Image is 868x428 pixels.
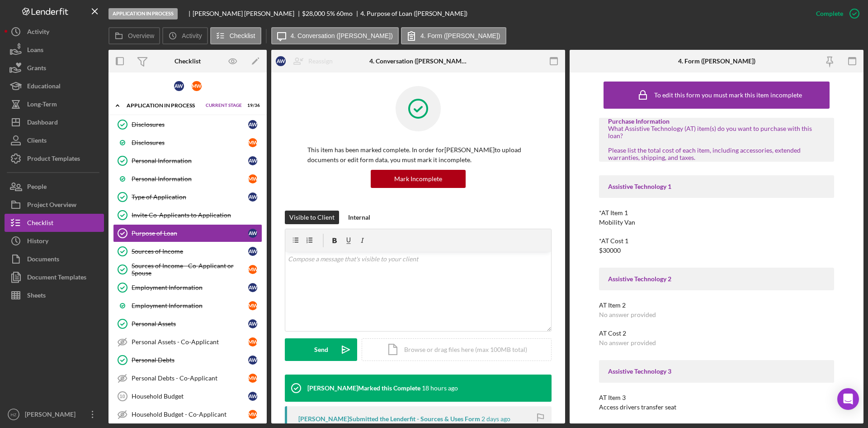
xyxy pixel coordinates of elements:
[127,103,201,108] div: Application In Process
[113,224,262,242] a: Purpose of LoanAW
[113,115,262,134] a: DisclosuresAW
[599,394,834,401] div: AT Item 3
[132,212,262,219] div: Invite Co-Applicants to Application
[132,230,248,237] div: Purpose of Loan
[27,95,57,115] div: Long-Term
[5,149,104,168] a: Product Templates
[162,27,208,44] button: Activity
[5,178,104,196] a: People
[132,338,248,346] div: Personal Assets - Co-Applicant
[654,91,802,99] div: To edit this form you must mark this item incomplete
[132,262,248,277] div: Sources of Income - Co-Applicant or Spouse
[248,283,257,292] div: A W
[248,229,257,238] div: A W
[599,237,834,245] div: *AT Cost 1
[248,265,257,274] div: M W
[302,10,325,17] span: $28,000
[285,338,357,361] button: Send
[113,279,262,297] a: Employment InformationAW
[27,268,86,289] div: Document Templates
[11,412,17,417] text: HZ
[5,59,104,77] a: Grants
[481,415,510,423] time: 2025-10-07 21:50
[132,121,248,128] div: Disclosures
[599,209,834,216] div: *AT Item 1
[113,152,262,170] a: Personal InformationAW
[608,368,825,375] div: Assistive Technology 3
[5,131,104,149] button: Clients
[113,297,262,315] a: Employment InformationMW
[248,410,257,419] div: M W
[132,157,248,164] div: Personal Information
[132,320,248,327] div: Personal Assets
[248,337,257,346] div: M W
[113,369,262,387] a: Personal Debts - Co-ApplicantMW
[248,192,257,202] div: A W
[307,145,529,165] p: This item has been marked complete. In order for [PERSON_NAME] to upload documents or edit form d...
[27,41,43,61] div: Loans
[192,81,202,91] div: M W
[108,8,178,19] div: Application In Process
[5,41,104,59] a: Loans
[816,5,843,23] div: Complete
[5,286,104,304] button: Sheets
[113,170,262,188] a: Personal InformationMW
[420,32,500,39] label: 4. Form ([PERSON_NAME])
[599,311,656,318] div: No answer provided
[206,103,242,108] span: Current Stage
[27,178,47,198] div: People
[113,188,262,206] a: Type of ApplicationAW
[837,388,859,410] div: Open Intercom Messenger
[27,59,46,79] div: Grants
[5,232,104,250] button: History
[5,95,104,113] button: Long-Term
[401,27,506,44] button: 4. Form ([PERSON_NAME])
[271,27,399,44] button: 4. Conversation ([PERSON_NAME])
[27,232,48,252] div: History
[5,23,104,41] button: Activity
[5,196,104,214] button: Project Overview
[599,219,635,226] div: Mobility Van
[248,156,257,165] div: A W
[599,330,834,337] div: AT Cost 2
[248,301,257,310] div: M W
[5,268,104,286] button: Document Templates
[599,404,676,411] div: Access drivers transfer seat
[132,375,248,382] div: Personal Debts - Co-Applicant
[113,315,262,333] a: Personal AssetsAW
[369,58,467,65] div: 4. Conversation ([PERSON_NAME])
[422,385,458,392] time: 2025-10-08 22:16
[678,58,755,65] div: 4. Form ([PERSON_NAME])
[193,10,302,17] div: [PERSON_NAME] [PERSON_NAME]
[23,405,81,426] div: [PERSON_NAME]
[807,5,863,23] button: Complete
[27,250,59,270] div: Documents
[128,32,154,39] label: Overview
[113,351,262,369] a: Personal DebtsAW
[244,103,260,108] div: 19 / 36
[5,77,104,95] a: Educational
[608,125,825,161] div: What Assistive Technology (AT) item(s) do you want to purchase with this loan? Please list the to...
[27,23,49,43] div: Activity
[314,338,328,361] div: Send
[5,113,104,131] button: Dashboard
[248,138,257,147] div: M W
[132,411,248,418] div: Household Budget - Co-Applicant
[27,131,47,152] div: Clients
[348,211,370,224] div: Internal
[132,139,248,146] div: Disclosures
[298,415,480,423] div: [PERSON_NAME] Submitted the Lenderfit - Sources & Uses Form
[248,120,257,129] div: A W
[289,211,335,224] div: Visible to Client
[326,10,335,17] div: 5 %
[248,319,257,328] div: A W
[271,52,342,70] button: AWReassign
[599,302,834,309] div: AT Item 2
[608,275,825,283] div: Assistive Technology 2
[113,387,262,405] a: 10Household BudgetAW
[113,206,262,224] a: Invite Co-Applicants to Application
